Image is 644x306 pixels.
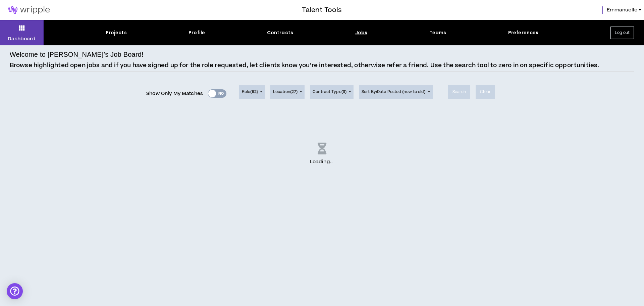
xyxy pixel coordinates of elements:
span: Role ( ) [242,89,258,95]
button: Clear [476,85,495,99]
div: Projects [106,29,127,36]
p: Dashboard [8,35,36,42]
span: 62 [252,89,257,95]
button: Search [448,85,471,99]
p: Browse highlighted open jobs and if you have signed up for the role requested, let clients know y... [10,61,599,70]
button: Contract Type(3) [310,85,354,99]
div: Open Intercom Messenger [7,283,23,299]
h4: Welcome to [PERSON_NAME]’s Job Board! [10,49,144,59]
span: Sort By: Date Posted (new to old) [362,89,426,95]
h3: Talent Tools [302,5,342,15]
span: Emmanuelle [607,6,637,14]
span: Location ( ) [273,89,298,95]
span: 3 [343,89,345,95]
span: 27 [291,89,296,95]
button: Location(27) [270,85,305,99]
div: Preferences [508,29,539,36]
button: Role(62) [239,85,265,99]
button: Log out [610,27,634,39]
div: Profile [189,29,205,36]
button: Sort By:Date Posted (new to old) [359,85,433,99]
span: Contract Type ( ) [313,89,346,95]
div: Contracts [267,29,293,36]
div: Teams [429,29,446,36]
p: Loading .. [310,158,334,166]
